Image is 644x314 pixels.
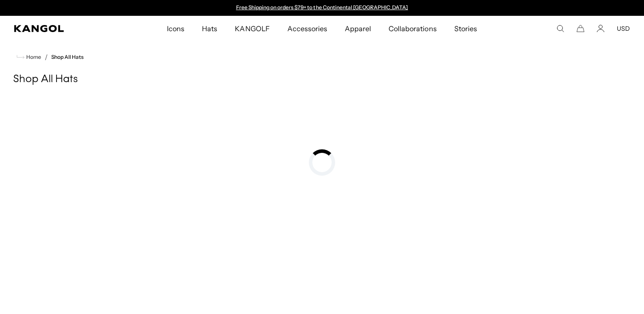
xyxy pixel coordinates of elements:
[345,16,371,41] span: Apparel
[236,4,408,11] a: Free Shipping on orders $79+ to the Continental [GEOGRAPHIC_DATA]
[577,25,584,32] button: Cart
[232,4,412,11] div: 1 of 2
[232,4,412,11] slideshow-component: Announcement bar
[556,25,564,32] summary: Search here
[454,16,477,41] span: Stories
[14,25,110,32] a: Kangol
[13,73,631,86] h1: Shop All Hats
[389,16,436,41] span: Collaborations
[287,16,327,41] span: Accessories
[279,16,336,41] a: Accessories
[193,16,226,41] a: Hats
[41,52,48,62] li: /
[226,16,278,41] a: KANGOLF
[167,16,184,41] span: Icons
[158,16,193,41] a: Icons
[232,4,412,11] div: Announcement
[597,25,605,32] a: Account
[51,54,84,60] a: Shop All Hats
[25,54,41,60] span: Home
[617,25,630,32] button: USD
[446,16,486,41] a: Stories
[235,16,269,41] span: KANGOLF
[380,16,445,41] a: Collaborations
[202,16,217,41] span: Hats
[336,16,380,41] a: Apparel
[17,53,41,61] a: Home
